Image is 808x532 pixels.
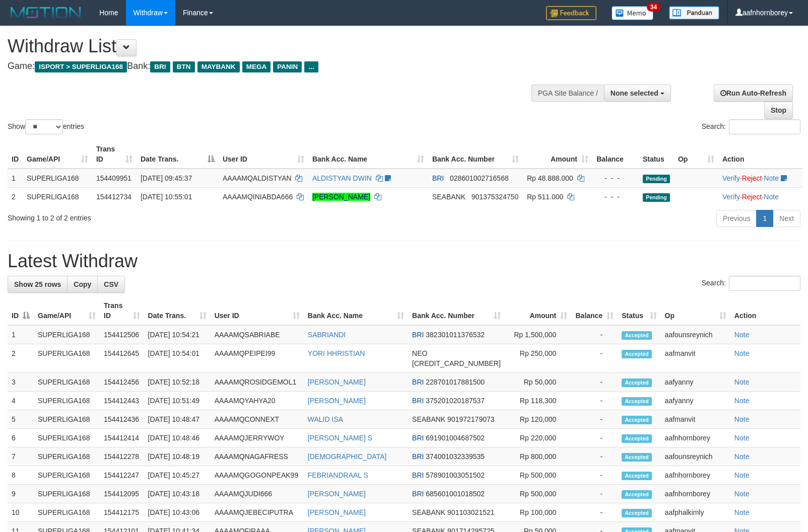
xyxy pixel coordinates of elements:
[716,210,757,227] a: Previous
[308,378,366,386] a: [PERSON_NAME]
[571,296,618,325] th: Balance: activate to sort column ascending
[505,503,571,522] td: Rp 100,000
[8,209,329,223] div: Showing 1 to 2 of 2 entries
[734,349,750,357] a: Note
[8,410,34,429] td: 5
[661,447,730,466] td: aafounsreynich
[211,485,304,503] td: AAAAMQJUDI666
[34,373,100,392] td: SUPERLIGA168
[729,119,800,134] input: Search:
[312,193,370,201] a: [PERSON_NAME]
[426,378,485,386] span: Copy 228701017881500 to clipboard
[661,325,730,344] td: aafounsreynich
[622,397,652,406] span: Accepted
[729,276,800,291] input: Search:
[734,397,750,405] a: Note
[144,485,211,503] td: [DATE] 10:43:18
[144,410,211,429] td: [DATE] 10:48:47
[702,276,800,291] label: Search:
[304,296,408,325] th: Bank Acc. Name: activate to sort column ascending
[34,296,100,325] th: Game/API: activate to sort column ascending
[23,169,92,188] td: SUPERLIGA168
[734,331,750,339] a: Note
[734,490,750,498] a: Note
[412,397,424,405] span: BRI
[718,140,802,169] th: Action
[144,392,211,410] td: [DATE] 10:51:49
[100,410,144,429] td: 154412436
[730,296,800,325] th: Action
[211,447,304,466] td: AAAAMQNAGAFRESS
[622,472,652,480] span: Accepted
[8,392,34,410] td: 4
[211,410,304,429] td: AAAAMQCONNEXT
[8,187,23,206] td: 2
[742,193,762,201] a: Reject
[505,447,571,466] td: Rp 800,000
[312,174,372,182] a: ALDISTYAN DWIN
[219,140,308,169] th: User ID: activate to sort column ascending
[661,296,730,325] th: Op: activate to sort column ascending
[734,378,750,386] a: Note
[718,169,802,188] td: · ·
[8,429,34,447] td: 6
[764,174,779,182] a: Note
[8,447,34,466] td: 7
[211,392,304,410] td: AAAAMQYAHYA20
[25,119,63,134] select: Showentries
[596,192,635,202] div: - - -
[223,174,292,182] span: AAAAMQALDISTYAN
[426,471,485,479] span: Copy 578901003051502 to clipboard
[14,280,61,288] span: Show 25 rows
[223,193,293,201] span: AAAAMQINIABDA666
[273,61,302,72] span: PANIN
[647,3,660,12] span: 34
[661,503,730,522] td: aafphalkimly
[505,296,571,325] th: Amount: activate to sort column ascending
[308,508,366,516] a: [PERSON_NAME]
[596,173,635,183] div: - - -
[571,392,618,410] td: -
[34,325,100,344] td: SUPERLIGA168
[211,373,304,392] td: AAAAMQROSIDGEMOL1
[622,453,652,462] span: Accepted
[527,193,563,201] span: Rp 511.000
[137,140,219,169] th: Date Trans.: activate to sort column descending
[211,466,304,485] td: AAAAMQGOGONPEAK99
[8,119,84,134] label: Show entries
[100,373,144,392] td: 154412456
[144,429,211,447] td: [DATE] 10:48:46
[96,174,131,182] span: 154409951
[144,373,211,392] td: [DATE] 10:52:18
[661,392,730,410] td: aafyanny
[242,61,271,72] span: MEGA
[773,210,800,227] a: Next
[304,61,318,72] span: ...
[432,193,465,201] span: SEABANK
[722,174,740,182] a: Verify
[74,280,91,288] span: Copy
[100,325,144,344] td: 154412506
[622,378,652,387] span: Accepted
[100,296,144,325] th: Trans ID: activate to sort column ascending
[571,503,618,522] td: -
[100,466,144,485] td: 154412247
[34,466,100,485] td: SUPERLIGA168
[412,490,424,498] span: BRI
[722,193,740,201] a: Verify
[426,490,485,498] span: Copy 685601001018502 to clipboard
[67,276,98,293] a: Copy
[173,61,195,72] span: BTN
[308,434,372,442] a: [PERSON_NAME] S
[34,344,100,373] td: SUPERLIGA168
[661,466,730,485] td: aafnhornborey
[426,331,485,339] span: Copy 382301011376532 to clipboard
[571,325,618,344] td: -
[8,251,800,271] h1: Latest Withdraw
[308,452,387,461] a: [DEMOGRAPHIC_DATA]
[34,392,100,410] td: SUPERLIGA168
[100,485,144,503] td: 154412095
[8,276,68,293] a: Show 25 rows
[144,344,211,373] td: [DATE] 10:54:01
[412,508,445,516] span: SEABANK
